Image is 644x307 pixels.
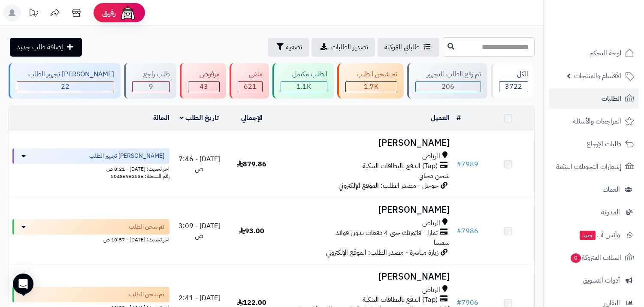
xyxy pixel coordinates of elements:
span: (Tap) الدفع بالبطاقات البنكية [363,161,438,171]
a: مرفوض 43 [178,63,228,99]
span: [DATE] - 7:46 ص [178,154,220,174]
span: إضافة طلب جديد [17,42,63,52]
span: # [457,159,461,169]
span: لوحة التحكم [590,47,621,59]
a: تاريخ الطلب [180,113,219,123]
span: الأقسام والمنتجات [574,70,621,82]
div: Open Intercom Messenger [13,274,33,294]
a: وآتس آبجديد [549,225,639,245]
span: الطلبات [602,93,621,105]
a: ملغي 621 [228,63,271,99]
div: تم رفع الطلب للتجهيز [415,69,481,79]
button: تصفية [268,38,309,57]
div: [PERSON_NAME] تجهيز الطلب [17,69,114,79]
div: اخر تحديث: [DATE] - 8:21 ص [12,164,169,173]
span: 93.00 [239,226,264,236]
span: تصدير الطلبات [331,42,368,52]
span: الرياض [422,285,440,295]
h3: [PERSON_NAME] [281,138,450,148]
img: ai-face.png [119,4,136,21]
div: 621 [238,82,263,92]
span: 0 [571,253,581,263]
span: تم شحن الطلب [129,223,164,231]
a: تصدير الطلبات [311,38,375,57]
a: المدونة [549,202,639,223]
span: المراجعات والأسئلة [573,115,621,127]
a: المراجعات والأسئلة [549,111,639,132]
span: 206 [441,81,454,92]
div: اخر تحديث: [DATE] - 10:57 ص [12,235,169,244]
span: تمارا - فاتورتك حتى 4 دفعات بدون فوائد [336,228,438,238]
span: العملاء [603,184,620,196]
a: السلات المتروكة0 [549,247,639,268]
span: إشعارات التحويلات البنكية [556,161,621,173]
a: # [457,113,461,123]
span: 1.1K [296,81,311,92]
a: العميل [431,113,450,123]
span: 621 [244,81,257,92]
a: #7989 [457,159,478,169]
div: 1711 [346,82,397,92]
a: الطلب مكتمل 1.1K [271,63,336,99]
a: إشعارات التحويلات البنكية [549,157,639,177]
a: العملاء [549,179,639,200]
h3: [PERSON_NAME] [281,205,450,215]
img: logo-2.png [586,23,636,41]
span: 43 [200,81,208,92]
a: الطلبات [549,88,639,109]
a: تم رفع الطلب للتجهيز 206 [405,63,489,99]
span: وآتس آب [579,229,620,241]
span: شحن مجاني [418,171,450,181]
div: 9 [133,82,170,92]
span: رقم الشحنة: 50486962536 [111,172,169,180]
span: سمسا [434,238,450,248]
span: السلات المتروكة [570,252,621,264]
a: طلب راجع 9 [122,63,178,99]
a: #7986 [457,226,478,236]
span: 879.86 [237,159,266,169]
a: الحالة [153,113,169,123]
span: 9 [149,81,153,92]
div: مرفوض [188,69,220,79]
div: الكل [499,69,529,79]
h3: [PERSON_NAME] [281,272,450,282]
a: أدوات التسويق [549,270,639,291]
span: 22 [61,81,70,92]
a: طلباتي المُوكلة [378,38,439,57]
span: # [457,226,461,236]
a: طلبات الإرجاع [549,134,639,154]
div: 206 [416,82,481,92]
span: رفيق [102,8,116,18]
span: الرياض [422,218,440,228]
a: الكل3722 [489,63,537,99]
div: 43 [188,82,219,92]
div: تم شحن الطلب [345,69,398,79]
span: تم شحن الطلب [129,290,164,299]
span: طلبات الإرجاع [587,138,621,150]
span: المدونة [601,206,620,218]
a: إضافة طلب جديد [10,38,82,57]
div: طلب راجع [132,69,170,79]
a: لوحة التحكم [549,43,639,63]
div: ملغي [238,69,263,79]
span: 1.7K [364,81,378,92]
div: 22 [17,82,114,92]
span: جديد [580,231,596,240]
span: [DATE] - 3:09 ص [178,221,220,241]
span: الرياض [422,151,440,161]
span: جوجل - مصدر الطلب: الموقع الإلكتروني [339,181,438,191]
span: (Tap) الدفع بالبطاقات البنكية [363,295,438,305]
span: أدوات التسويق [583,274,620,286]
a: الإجمالي [241,113,263,123]
span: 3722 [505,81,522,92]
span: [PERSON_NAME] تجهيز الطلب [89,152,164,160]
span: طلباتي المُوكلة [384,42,420,52]
a: تم شحن الطلب 1.7K [336,63,406,99]
span: تصفية [286,42,302,52]
a: تحديثات المنصة [23,4,44,24]
a: [PERSON_NAME] تجهيز الطلب 22 [7,63,122,99]
div: الطلب مكتمل [281,69,327,79]
span: زيارة مباشرة - مصدر الطلب: الموقع الإلكتروني [326,247,438,258]
div: 1110 [281,82,327,92]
